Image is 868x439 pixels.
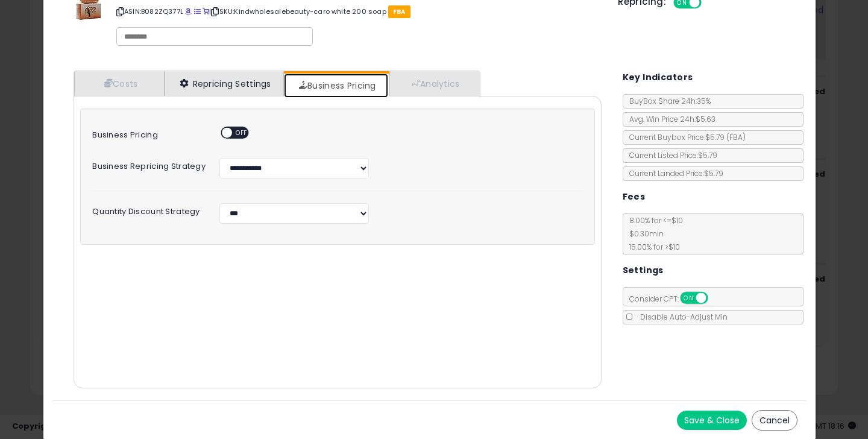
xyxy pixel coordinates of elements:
[83,127,210,139] label: Business Pricing
[623,150,717,160] span: Current Listed Price: $5.79
[726,132,746,142] span: ( FBA )
[752,410,797,431] button: Cancel
[203,7,209,16] a: Your listing only
[623,189,646,204] h5: Fees
[706,293,725,303] span: OFF
[705,132,746,142] span: $5.79
[165,71,284,96] a: Repricing Settings
[634,312,728,322] span: Disable Auto-Adjust Min
[623,168,723,178] span: Current Landed Price: $5.79
[74,71,165,96] a: Costs
[623,263,664,278] h5: Settings
[623,70,693,85] h5: Key Indicators
[623,96,711,106] span: BuyBox Share 24h: 35%
[623,132,746,142] span: Current Buybox Price:
[389,71,479,96] a: Analytics
[194,7,201,16] a: All offer listings
[623,215,683,252] span: 8.00 % for <= $10
[232,128,251,138] span: OFF
[116,2,600,21] p: ASIN: B082ZQ377L | SKU: Kindwholesalebeauty-caro white 200 soap
[284,74,388,98] a: Business Pricing
[623,294,724,304] span: Consider CPT:
[83,203,210,216] label: Quantity Discount Strategy
[388,5,410,18] span: FBA
[623,114,715,124] span: Avg. Win Price 24h: $5.63
[83,158,210,171] label: Business Repricing Strategy
[677,411,747,430] button: Save & Close
[623,242,680,252] span: 15.00 % for > $10
[185,7,192,16] a: BuyBox page
[681,293,696,303] span: ON
[623,229,664,239] span: $0.30 min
